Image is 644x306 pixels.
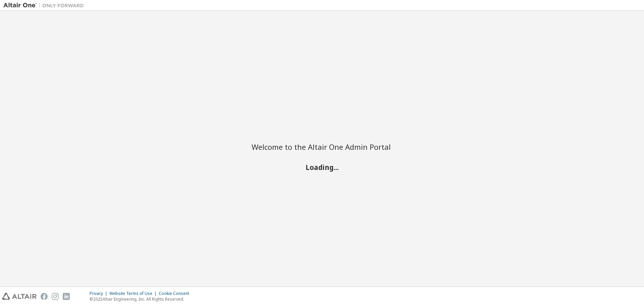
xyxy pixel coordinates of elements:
[41,293,48,300] img: facebook.svg
[252,142,392,151] h2: Welcome to the Altair One Admin Portal
[90,296,193,302] p: © 2025 Altair Engineering, Inc. All Rights Reserved.
[159,291,193,296] div: Cookie Consent
[2,293,37,300] img: altair_logo.svg
[109,291,159,296] div: Website Terms of Use
[90,291,109,296] div: Privacy
[52,293,59,300] img: instagram.svg
[252,163,392,171] h2: Loading...
[63,293,70,300] img: linkedin.svg
[3,2,87,9] img: Altair One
